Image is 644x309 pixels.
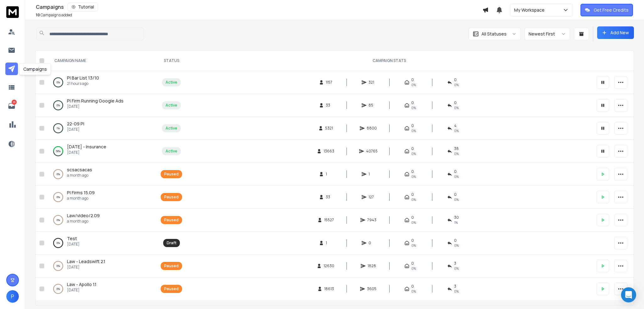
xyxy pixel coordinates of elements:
[454,238,457,243] span: 0
[57,194,60,200] p: 0 %
[454,261,456,266] span: 3
[369,240,375,246] span: 0
[326,195,332,200] span: 33
[324,218,334,223] span: 15527
[47,255,157,278] td: 0%Law - Leadswift 2.1[DATE]
[454,289,459,294] span: 0 %
[580,4,633,16] button: Get Free Credits
[324,286,334,291] span: 18613
[67,196,95,201] p: a month ago
[165,126,177,131] div: Active
[57,263,60,269] p: 0 %
[67,258,105,265] a: Law - Leadswift 2.1
[411,82,416,87] span: 0%
[369,103,375,108] span: 85
[67,235,77,241] span: Test
[411,284,414,289] span: 0
[57,102,60,108] p: 0 %
[67,258,105,264] span: Law - Leadswift 2.1
[411,215,414,220] span: 0
[167,240,176,246] div: Draft
[454,220,458,225] span: 1 %
[525,28,570,40] button: Newest First
[366,149,378,154] span: 40765
[454,77,457,82] span: 0
[6,290,19,303] button: P
[326,240,332,246] span: 1
[411,238,414,243] span: 0
[67,235,77,242] a: Test
[411,243,416,248] span: 0%
[164,286,179,291] div: Paused
[454,123,457,128] span: 4
[56,148,61,154] p: 58 %
[411,128,416,133] span: 0%
[57,217,60,223] p: 0 %
[165,103,177,108] div: Active
[67,167,92,173] a: scsacsacas
[67,121,84,127] a: 22-09 PI
[411,192,414,197] span: 0
[411,100,414,105] span: 0
[47,94,157,117] td: 0%PI Firm Running Google Ads[DATE]
[47,163,157,186] td: 0%scsacsacasa month ago
[157,51,186,71] th: STATUS
[454,105,459,110] span: 0 %
[165,80,177,85] div: Active
[411,169,414,174] span: 0
[454,215,459,220] span: 30
[597,26,634,39] button: Add New
[47,117,157,140] td: 1%22-09 PI[DATE]
[411,266,416,271] span: 0%
[325,126,333,131] span: 5321
[411,146,414,151] span: 0
[324,263,334,268] span: 12630
[411,105,416,110] span: 0%
[67,98,124,104] span: PI Firm Running Google Ads
[67,75,99,81] span: PI Bar List 13/10
[324,149,334,154] span: 13663
[454,284,456,289] span: 3
[514,7,547,13] p: My Workspace
[454,192,457,197] span: 0
[367,218,376,223] span: 7943
[411,220,416,225] span: 0%
[67,242,80,247] p: [DATE]
[67,173,92,178] p: a month ago
[67,281,97,288] a: Law - Apollo 1.1
[67,212,100,219] a: Law/video/2.09
[67,219,100,224] p: a month ago
[5,100,18,112] a: 29
[326,172,332,177] span: 1
[454,151,459,156] span: 0 %
[67,190,95,196] span: PI Firms 15.09
[454,174,459,179] span: 0 %
[67,104,124,109] p: [DATE]
[164,263,179,268] div: Paused
[36,3,482,11] div: Campaigns
[67,190,95,196] a: PI Firms 15.09
[367,126,377,131] span: 8800
[369,195,375,200] span: 127
[67,265,105,270] p: [DATE]
[454,169,457,174] span: 0
[67,144,106,150] a: [DATE] - Insurance
[57,125,60,131] p: 1 %
[454,197,459,202] span: 0 %
[454,100,457,105] span: 0
[164,218,179,223] div: Paused
[411,289,416,294] span: 0%
[67,288,97,293] p: [DATE]
[186,51,593,71] th: CAMPAIGN STATS
[47,232,157,255] td: 0%Test[DATE]
[411,151,416,156] span: 0%
[367,286,376,291] span: 3605
[326,103,332,108] span: 33
[67,127,84,132] p: [DATE]
[368,263,376,268] span: 1828
[47,140,157,163] td: 58%[DATE] - Insurance[DATE]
